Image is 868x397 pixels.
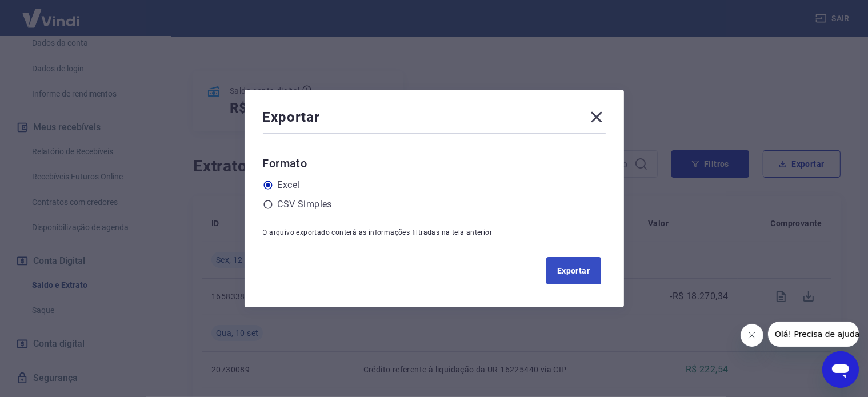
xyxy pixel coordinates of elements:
[768,322,859,347] iframe: Mensagem da empresa
[263,228,493,236] span: O arquivo exportado conterá as informações filtradas na tela anterior
[822,351,859,388] iframe: Botão para abrir a janela de mensagens
[263,108,606,131] div: Exportar
[7,8,96,17] span: Olá! Precisa de ajuda?
[546,257,601,284] button: Exportar
[741,324,763,347] iframe: Fechar mensagem
[263,154,606,173] h6: Formato
[278,198,332,211] label: CSV Simples
[278,178,300,192] label: Excel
